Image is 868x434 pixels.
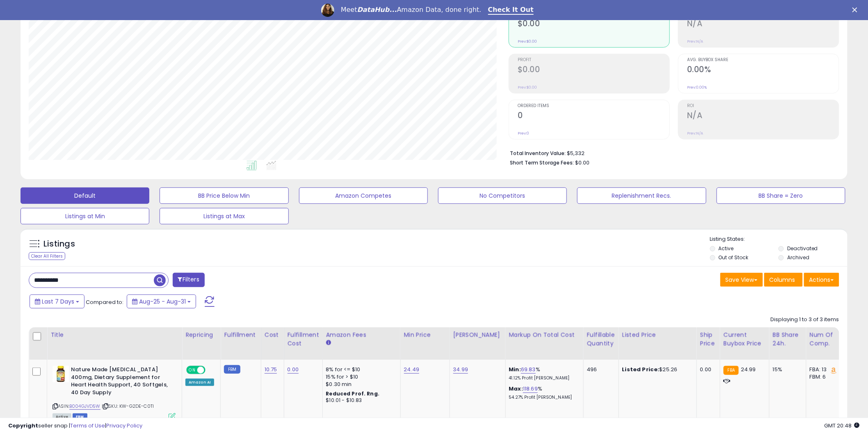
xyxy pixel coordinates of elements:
[341,6,482,14] div: Meet Amazon Data, done right.
[724,331,766,348] div: Current Buybox Price
[326,366,394,373] div: 8% for <= $10
[224,365,240,374] small: FBM
[326,397,394,404] div: $10.01 - $10.83
[288,331,319,348] div: Fulfillment Cost
[518,58,669,62] span: Profit
[518,85,537,90] small: Prev: $0.00
[127,295,196,308] button: Aug-25 - Aug-31
[787,245,818,252] label: Deactivated
[265,365,277,374] a: 10.75
[139,297,186,306] span: Aug-25 - Aug-31
[687,111,839,122] h2: N/A
[173,273,205,287] button: Filters
[71,366,171,398] b: Nature Made [MEDICAL_DATA] 400mg, Dietary Supplement for Heart Health Support, 40 Softgels, 40 Da...
[810,366,837,373] div: FBA: 13
[326,390,380,397] b: Reduced Prof. Rng.
[687,104,839,108] span: ROI
[518,19,669,30] h2: $0.00
[509,385,523,393] b: Max:
[29,252,65,260] div: Clear All Filters
[187,367,197,374] span: ON
[510,148,833,158] li: $5,332
[687,58,839,62] span: Avg. Buybox Share
[622,365,660,373] b: Listed Price:
[720,273,763,287] button: Save View
[741,365,756,373] span: 24.99
[185,331,217,339] div: Repricing
[509,385,577,400] div: %
[510,150,566,157] b: Total Inventory Value:
[488,6,534,15] a: Check It Out
[810,373,837,381] div: FBM: 6
[505,327,583,360] th: The percentage added to the cost of goods (COGS) that forms the calculator for Min & Max prices.
[700,331,717,348] div: Ship Price
[326,373,394,381] div: 15% for > $10
[321,4,334,17] img: Profile image for Georgie
[8,422,38,429] strong: Copyright
[687,131,703,136] small: Prev: N/A
[509,375,577,381] p: 41.12% Profit [PERSON_NAME]
[810,331,840,348] div: Num of Comp.
[43,238,75,250] h5: Listings
[30,295,85,308] button: Last 7 Days
[771,316,839,324] div: Displaying 1 to 3 of 3 items
[357,6,397,14] i: DataHub...
[622,366,690,373] div: $25.26
[21,208,149,224] button: Listings at Min
[160,208,288,224] button: Listings at Max
[687,39,703,44] small: Prev: N/A
[50,331,178,339] div: Title
[825,422,860,429] span: 2025-09-8 20:48 GMT
[224,331,257,339] div: Fulfillment
[587,366,612,373] div: 496
[719,245,734,252] label: Active
[773,331,803,348] div: BB Share 24h.
[687,65,839,76] h2: 0.00%
[687,85,707,90] small: Prev: 0.00%
[518,39,537,44] small: Prev: $0.00
[724,366,739,375] small: FBA
[518,131,529,136] small: Prev: 0
[53,366,69,382] img: 41qJDt13IAL._SL40_.jpg
[523,385,538,393] a: 118.69
[521,365,536,374] a: 69.83
[453,331,502,339] div: [PERSON_NAME]
[577,187,706,204] button: Replenishment Recs.
[160,187,288,204] button: BB Price Below Min
[69,403,101,410] a: B004GJVD5W
[438,187,567,204] button: No Competitors
[42,297,74,306] span: Last 7 Days
[86,298,123,306] span: Compared to:
[326,381,394,388] div: $0.30 min
[717,187,845,204] button: BB Share = Zero
[185,379,214,386] div: Amazon AI
[509,366,577,381] div: %
[622,331,693,339] div: Listed Price
[700,366,714,373] div: 0.00
[326,339,331,347] small: Amazon Fees.
[710,235,847,243] p: Listing States:
[852,7,861,12] div: Close
[102,403,154,409] span: | SKU: KW-G2DE-C0TI
[326,331,397,339] div: Amazon Fees
[575,159,589,167] span: $0.00
[587,331,615,348] div: Fulfillable Quantity
[773,366,800,373] div: 15%
[404,331,446,339] div: Min Price
[509,365,521,373] b: Min:
[804,273,839,287] button: Actions
[265,331,281,339] div: Cost
[106,422,142,429] a: Privacy Policy
[204,367,217,374] span: OFF
[518,65,669,76] h2: $0.00
[404,365,420,374] a: 24.49
[518,104,669,108] span: Ordered Items
[510,159,574,166] b: Short Term Storage Fees:
[719,254,749,261] label: Out of Stock
[764,273,803,287] button: Columns
[770,276,795,284] span: Columns
[509,331,580,339] div: Markup on Total Cost
[288,365,299,374] a: 0.00
[70,422,105,429] a: Terms of Use
[21,187,149,204] button: Default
